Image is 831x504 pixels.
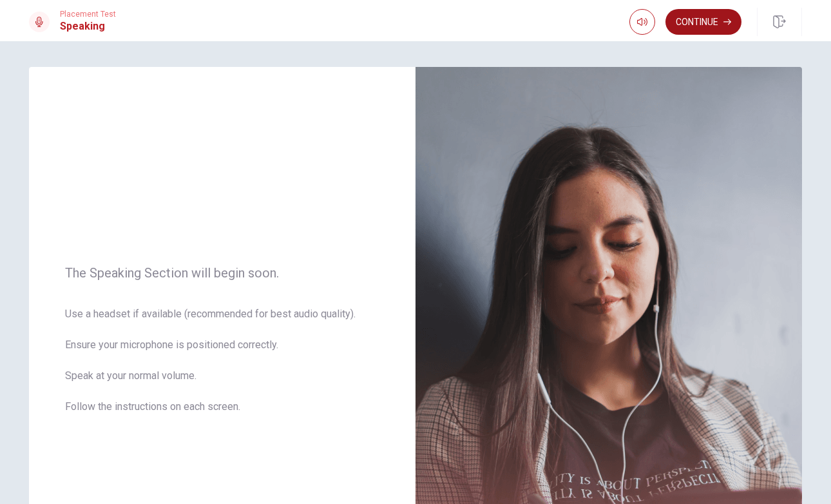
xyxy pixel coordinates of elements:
h1: Speaking [60,19,116,34]
span: Use a headset if available (recommended for best audio quality). Ensure your microphone is positi... [65,306,379,430]
span: The Speaking Section will begin soon. [65,265,379,281]
button: Continue [665,9,741,35]
span: Placement Test [60,10,116,19]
